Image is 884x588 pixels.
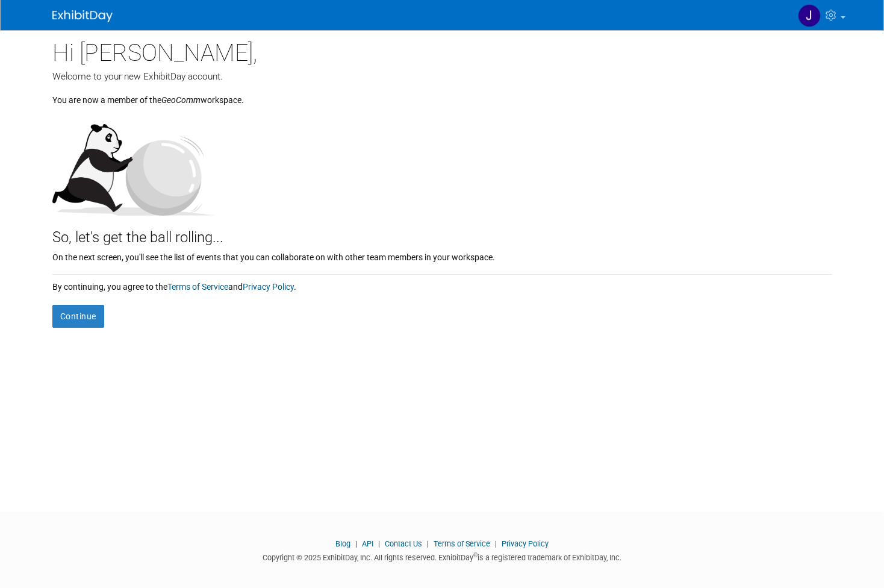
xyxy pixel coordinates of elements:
[502,539,549,548] a: Privacy Policy
[52,248,832,263] div: On the next screen, you'll see the list of events that you can collaborate on with other team mem...
[424,539,432,548] span: |
[473,552,478,558] sup: ®
[798,4,821,27] img: Jody Sayre
[161,95,201,105] i: GeoComm
[375,539,383,548] span: |
[52,10,113,22] img: ExhibitDay
[492,539,500,548] span: |
[352,539,360,548] span: |
[243,282,294,292] a: Privacy Policy
[52,70,832,83] div: Welcome to your new ExhibitDay account.
[52,216,832,248] div: So, let's get the ball rolling...
[335,539,350,548] a: Blog
[167,282,228,292] a: Terms of Service
[434,539,490,548] a: Terms of Service
[52,275,832,293] div: By continuing, you agree to the and .
[52,83,832,106] div: You are now a member of the workspace.
[385,539,422,548] a: Contact Us
[52,112,215,216] img: Let's get the ball rolling
[52,30,832,70] div: Hi [PERSON_NAME],
[362,539,373,548] a: API
[52,305,104,328] button: Continue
